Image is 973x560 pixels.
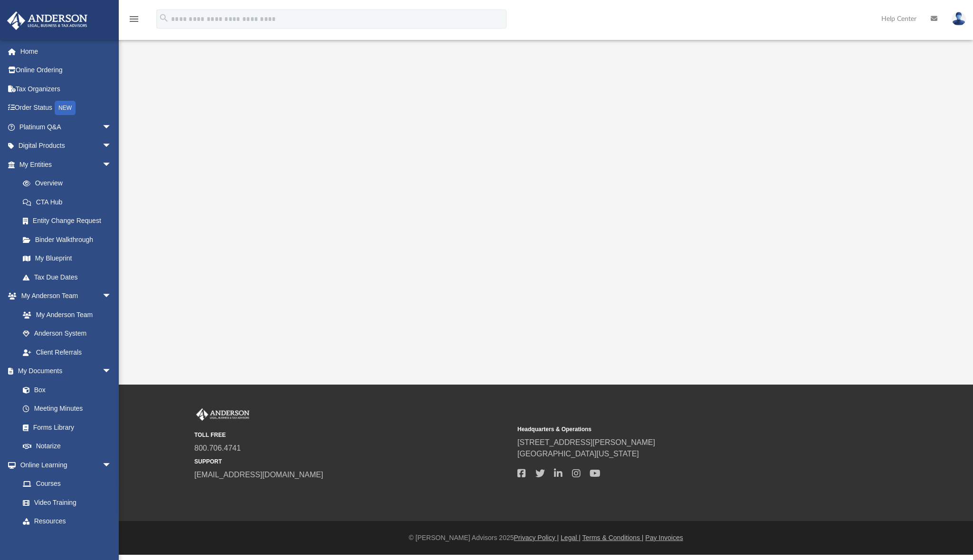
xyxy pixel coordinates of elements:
[7,117,126,136] a: Platinum Q&Aarrow_drop_down
[13,212,126,231] a: Entity Change Request
[7,98,126,118] a: Order StatusNEW
[13,249,121,268] a: My Blueprint
[194,431,511,439] small: TOLL FREE
[102,287,121,306] span: arrow_drop_down
[102,136,121,156] span: arrow_drop_down
[128,18,140,25] a: menu
[7,362,121,381] a: My Documentsarrow_drop_down
[55,101,76,115] div: NEW
[13,512,121,531] a: Resources
[582,534,644,541] a: Terms & Conditions |
[13,437,121,456] a: Notarize
[194,444,241,452] a: 800.706.4741
[102,117,121,137] span: arrow_drop_down
[13,268,126,287] a: Tax Due Dates
[194,471,323,479] a: [EMAIL_ADDRESS][DOMAIN_NAME]
[13,343,121,362] a: Client Referrals
[13,418,116,437] a: Forms Library
[119,533,973,543] div: © [PERSON_NAME] Advisors 2025
[13,305,116,324] a: My Anderson Team
[4,11,90,30] img: Anderson Advisors Platinum Portal
[13,174,126,193] a: Overview
[13,380,116,399] a: Box
[517,425,834,434] small: Headquarters & Operations
[102,155,121,174] span: arrow_drop_down
[13,193,126,212] a: CTA Hub
[13,474,121,493] a: Courses
[13,324,121,343] a: Anderson System
[561,534,581,541] a: Legal |
[13,230,126,249] a: Binder Walkthrough
[514,534,559,541] a: Privacy Policy |
[102,455,121,475] span: arrow_drop_down
[194,457,511,466] small: SUPPORT
[7,287,121,306] a: My Anderson Teamarrow_drop_down
[517,438,655,446] a: [STREET_ADDRESS][PERSON_NAME]
[7,42,126,61] a: Home
[517,450,639,458] a: [GEOGRAPHIC_DATA][US_STATE]
[128,13,140,25] i: menu
[194,408,251,421] img: Anderson Advisors Platinum Portal
[7,61,126,80] a: Online Ordering
[952,12,966,26] img: User Pic
[7,136,126,155] a: Digital Productsarrow_drop_down
[13,399,121,418] a: Meeting Minutes
[7,455,121,474] a: Online Learningarrow_drop_down
[13,493,116,512] a: Video Training
[7,155,126,174] a: My Entitiesarrow_drop_down
[645,534,683,541] a: Pay Invoices
[159,13,169,23] i: search
[102,362,121,381] span: arrow_drop_down
[7,79,126,98] a: Tax Organizers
